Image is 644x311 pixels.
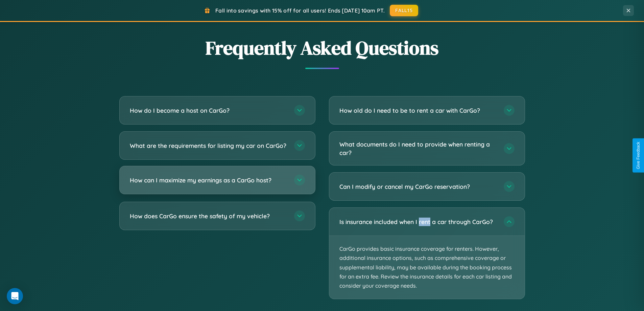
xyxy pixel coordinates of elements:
[339,218,497,226] h3: Is insurance included when I rent a car through CarGo?
[119,35,525,61] h2: Frequently Asked Questions
[215,7,385,14] span: Fall into savings with 15% off for all users! Ends [DATE] 10am PT.
[130,141,287,150] h3: What are the requirements for listing my car on CarGo?
[339,140,497,157] h3: What documents do I need to provide when renting a car?
[130,212,287,220] h3: How does CarGo ensure the safety of my vehicle?
[329,236,525,299] p: CarGo provides basic insurance coverage for renters. However, additional insurance options, such ...
[636,142,641,169] div: Give Feedback
[130,176,287,184] h3: How can I maximize my earnings as a CarGo host?
[339,106,497,115] h3: How old do I need to be to rent a car with CarGo?
[339,182,497,191] h3: Can I modify or cancel my CarGo reservation?
[390,5,418,16] button: FALL15
[130,106,287,115] h3: How do I become a host on CarGo?
[7,288,23,304] div: Open Intercom Messenger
